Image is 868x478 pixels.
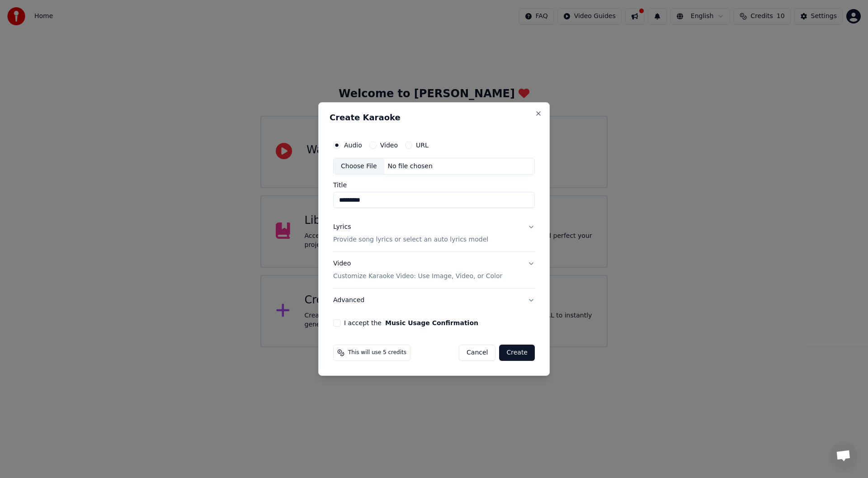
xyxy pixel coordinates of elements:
[344,142,362,148] label: Audio
[333,289,535,312] button: Advanced
[499,345,535,361] button: Create
[334,158,384,175] div: Choose File
[348,349,406,356] span: This will use 5 credits
[333,252,535,289] button: VideoCustomize Karaoke Video: Use Image, Video, or Color
[385,320,478,326] button: I accept the
[333,272,502,281] p: Customize Karaoke Video: Use Image, Video, or Color
[333,216,535,252] button: LyricsProvide song lyrics or select an auto lyrics model
[384,162,436,171] div: No file chosen
[333,182,535,189] label: Title
[333,223,351,232] div: Lyrics
[333,236,488,245] p: Provide song lyrics or select an auto lyrics model
[380,142,398,148] label: Video
[416,142,429,148] label: URL
[333,260,502,281] div: Video
[459,345,495,361] button: Cancel
[330,114,538,122] h2: Create Karaoke
[344,320,478,326] label: I accept the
